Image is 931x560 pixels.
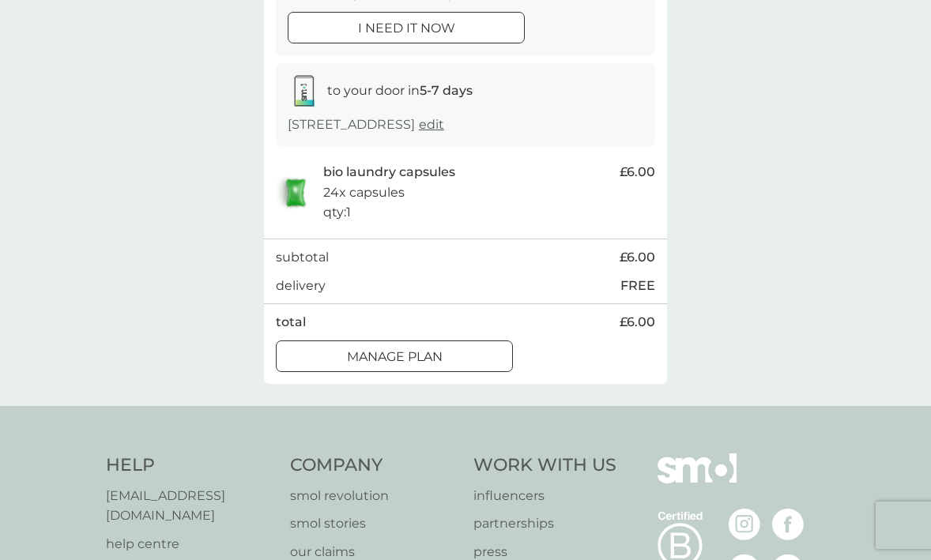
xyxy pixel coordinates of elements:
[323,162,455,182] p: bio laundry capsules
[620,247,655,268] span: £6.00
[288,115,444,135] p: [STREET_ADDRESS]
[290,453,458,478] h4: Company
[620,312,655,333] span: £6.00
[276,276,326,296] p: delivery
[106,453,274,478] h4: Help
[276,312,306,333] p: total
[276,340,513,372] button: Manage plan
[327,83,473,98] span: to your door in
[420,83,473,98] strong: 5-7 days
[419,117,444,132] a: edit
[473,453,616,478] h4: Work With Us
[473,486,616,506] a: influencers
[473,513,616,534] a: partnerships
[288,12,525,43] button: i need it now
[323,202,351,223] p: qty : 1
[620,162,655,182] span: £6.00
[290,513,458,534] a: smol stories
[323,182,405,203] p: 24x capsules
[729,509,760,540] img: visit the smol Instagram page
[347,347,443,367] p: Manage plan
[658,453,737,507] img: smol
[772,509,804,540] img: visit the smol Facebook page
[106,534,274,554] a: help centre
[290,486,458,506] a: smol revolution
[358,18,455,39] p: i need it now
[106,486,274,526] a: [EMAIL_ADDRESS][DOMAIN_NAME]
[276,247,329,268] p: subtotal
[620,276,655,296] p: FREE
